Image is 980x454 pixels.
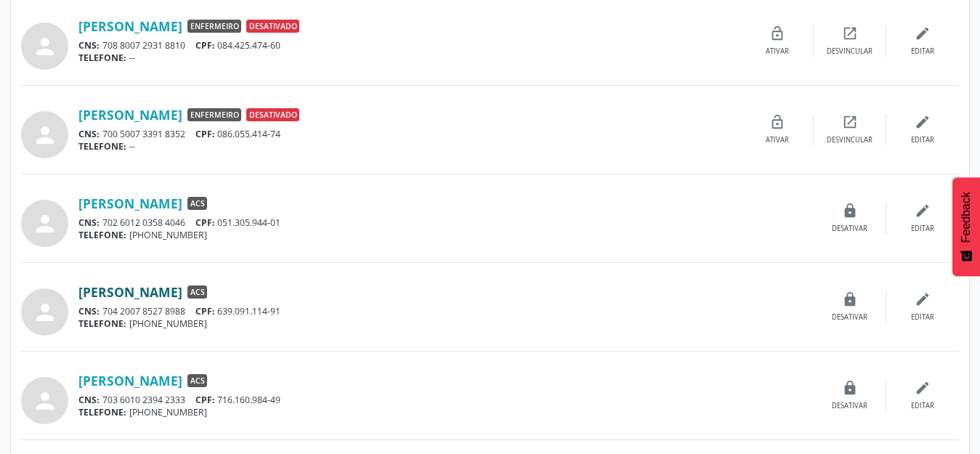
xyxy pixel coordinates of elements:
[187,20,241,33] span: Enfermeiro
[32,299,58,325] i: person
[827,135,872,145] div: Desvincular
[187,108,241,121] span: Enfermeiro
[32,122,58,148] i: person
[78,229,126,241] span: TELEFONE:
[769,114,785,130] i: lock_open
[78,406,126,418] span: TELEFONE:
[78,394,100,406] span: CNS:
[32,33,58,60] i: person
[832,401,867,411] div: Desativar
[32,388,58,414] i: person
[78,128,741,140] div: 700 5007 3391 8352 086.055.414-74
[78,317,126,330] span: TELEFONE:
[32,211,58,237] i: person
[187,285,207,299] span: ACS
[842,291,858,307] i: lock
[78,140,741,153] div: --
[195,128,215,140] span: CPF:
[827,46,872,57] div: Desvincular
[842,203,858,219] i: lock
[246,20,299,33] span: Desativado
[78,305,100,317] span: CNS:
[911,401,934,411] div: Editar
[78,229,814,241] div: [PHONE_NUMBER]
[832,312,867,323] div: Desativar
[78,216,814,229] div: 702 6012 0358 4046 051.305.944-01
[78,140,126,153] span: TELEFONE:
[246,108,299,121] span: Desativado
[78,317,814,330] div: [PHONE_NUMBER]
[78,52,126,64] span: TELEFONE:
[78,39,741,52] div: 708 8007 2931 8810 084.425.474-60
[911,312,934,323] div: Editar
[842,25,858,41] i: open_in_new
[195,394,215,406] span: CPF:
[915,25,931,41] i: edit
[769,25,785,41] i: lock_open
[78,195,182,211] a: [PERSON_NAME]
[78,107,182,123] a: [PERSON_NAME]
[187,374,207,387] span: ACS
[952,177,980,276] button: Feedback - Mostrar pesquisa
[915,380,931,396] i: edit
[915,114,931,130] i: edit
[832,224,867,234] div: Desativar
[78,373,182,389] a: [PERSON_NAME]
[78,128,100,140] span: CNS:
[195,39,215,52] span: CPF:
[842,114,858,130] i: open_in_new
[78,284,182,300] a: [PERSON_NAME]
[78,39,100,52] span: CNS:
[78,18,182,34] a: [PERSON_NAME]
[195,305,215,317] span: CPF:
[915,203,931,219] i: edit
[911,46,934,57] div: Editar
[78,216,100,229] span: CNS:
[911,135,934,145] div: Editar
[78,52,741,64] div: --
[766,46,789,57] div: Ativar
[187,197,207,210] span: ACS
[842,380,858,396] i: lock
[78,305,814,317] div: 704 2007 8527 8988 639.091.114-91
[915,291,931,307] i: edit
[78,406,814,418] div: [PHONE_NUMBER]
[960,192,973,243] span: Feedback
[766,135,789,145] div: Ativar
[911,224,934,234] div: Editar
[78,394,814,406] div: 703 6010 2394 2333 716.160.984-49
[195,216,215,229] span: CPF:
